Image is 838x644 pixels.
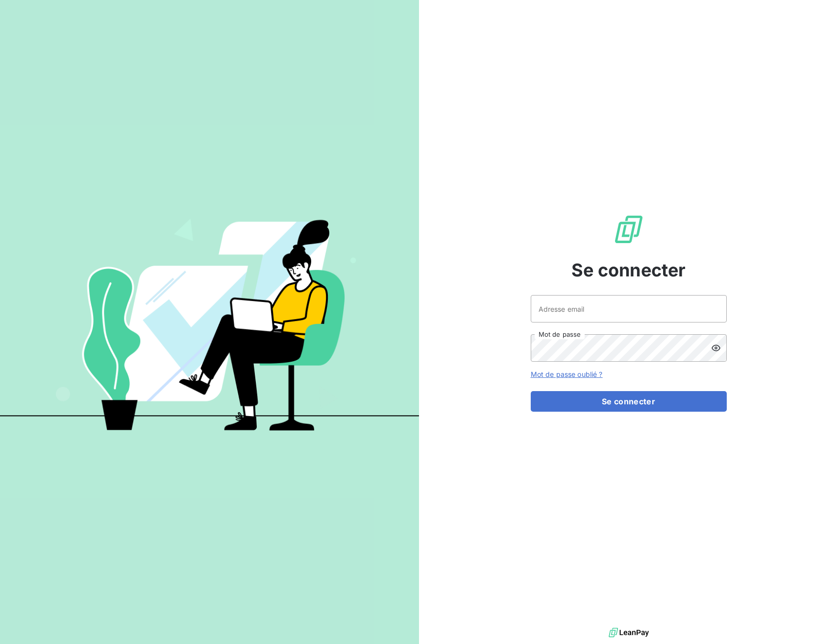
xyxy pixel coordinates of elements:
input: placeholder [531,295,727,322]
a: Mot de passe oublié ? [531,370,603,378]
button: Se connecter [531,391,727,412]
img: Logo LeanPay [613,214,644,245]
span: Se connecter [571,257,686,283]
img: logo [609,625,649,640]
